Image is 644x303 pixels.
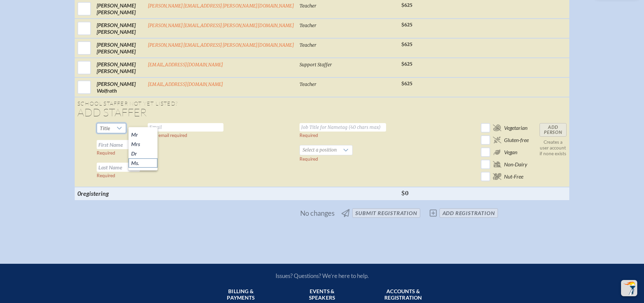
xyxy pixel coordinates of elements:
[128,139,158,149] li: Mrs
[131,131,138,138] span: Mr
[504,137,529,143] span: Gluten-free
[97,173,115,178] label: Required
[203,272,441,279] p: Issues? Questions? We’re here to help.
[540,139,567,157] p: Creates a user account if none exists
[300,3,316,9] span: Teacher
[94,19,145,38] td: [PERSON_NAME] [PERSON_NAME]
[94,38,145,58] td: [PERSON_NAME] [PERSON_NAME]
[131,150,137,157] span: Dr
[97,140,140,149] input: First Name
[75,187,145,200] th: 0
[100,125,110,131] span: Title
[504,161,527,168] span: Non-Dairy
[401,42,412,47] span: $625
[148,42,294,48] a: [PERSON_NAME][EMAIL_ADDRESS][PERSON_NAME][DOMAIN_NAME]
[621,280,637,296] button: Scroll Top
[128,158,158,168] li: Ms.
[300,81,316,87] span: Teacher
[128,149,158,158] li: Dr
[622,281,636,295] img: To the top
[94,77,145,97] td: [PERSON_NAME] Wolfrath
[300,156,318,162] label: Required
[300,209,335,218] span: No changes
[300,123,386,132] input: Job Title for Nametag (40 chars max)
[300,23,316,28] span: Teacher
[97,163,140,172] input: Last Name
[300,133,318,138] label: Required
[148,3,294,9] a: [PERSON_NAME][EMAIL_ADDRESS][PERSON_NAME][DOMAIN_NAME]
[217,288,265,302] span: Billing & payments
[504,149,517,156] span: Vegan
[97,123,113,133] span: Title
[504,173,523,180] span: Nut-Free
[399,187,424,200] th: $0
[401,81,412,87] span: $625
[401,22,412,28] span: $625
[148,133,187,138] label: Valid email required
[131,160,139,166] span: Ms.
[128,130,158,139] li: Mr
[300,42,316,48] span: Teacher
[379,288,428,302] span: Accounts & registration
[97,150,115,156] label: Required
[300,145,339,155] span: Select a position
[504,124,527,131] span: Vegetarian
[148,23,294,28] a: [PERSON_NAME][EMAIL_ADDRESS][PERSON_NAME][DOMAIN_NAME]
[148,123,223,132] input: Email
[298,288,347,302] span: Events & speakers
[131,141,140,147] span: Mrs
[300,62,332,68] span: Support Staffer
[94,58,145,77] td: [PERSON_NAME] [PERSON_NAME]
[128,127,158,170] ul: Option List
[148,62,223,68] a: [EMAIL_ADDRESS][DOMAIN_NAME]
[401,61,412,67] span: $625
[401,2,412,8] span: $625
[81,190,109,197] span: registering
[148,81,223,87] a: [EMAIL_ADDRESS][DOMAIN_NAME]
